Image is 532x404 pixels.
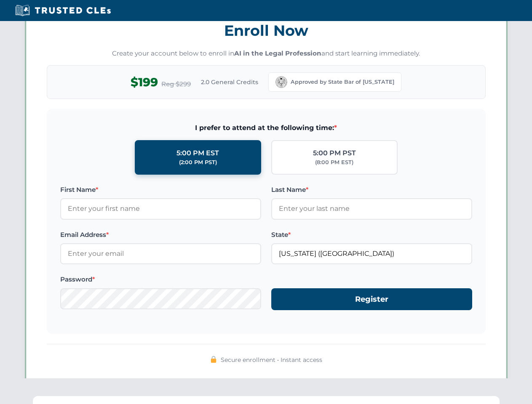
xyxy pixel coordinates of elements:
[179,158,217,167] div: (2:00 PM PST)
[315,158,353,167] div: (8:00 PM EST)
[271,198,472,219] input: Enter your last name
[275,76,287,88] img: California Bar
[313,148,356,159] div: 5:00 PM PST
[131,73,158,92] span: $199
[60,198,261,219] input: Enter your first name
[60,230,261,240] label: Email Address
[60,274,261,284] label: Password
[60,185,261,195] label: First Name
[221,355,322,364] span: Secure enrollment • Instant access
[161,79,191,89] span: Reg $299
[47,17,486,44] h3: Enroll Now
[60,122,472,133] span: I prefer to attend at the following time:
[60,243,261,264] input: Enter your email
[201,77,258,87] span: 2.0 General Credits
[176,148,219,159] div: 5:00 PM EST
[210,356,217,363] img: 🔒
[291,78,394,86] span: Approved by State Bar of [US_STATE]
[234,49,321,57] strong: AI in the Legal Profession
[271,230,472,240] label: State
[271,288,472,311] button: Register
[47,49,486,58] p: Create your account below to enroll in and start learning immediately.
[13,4,113,17] img: Trusted CLEs
[271,243,472,264] input: California (CA)
[271,185,472,195] label: Last Name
